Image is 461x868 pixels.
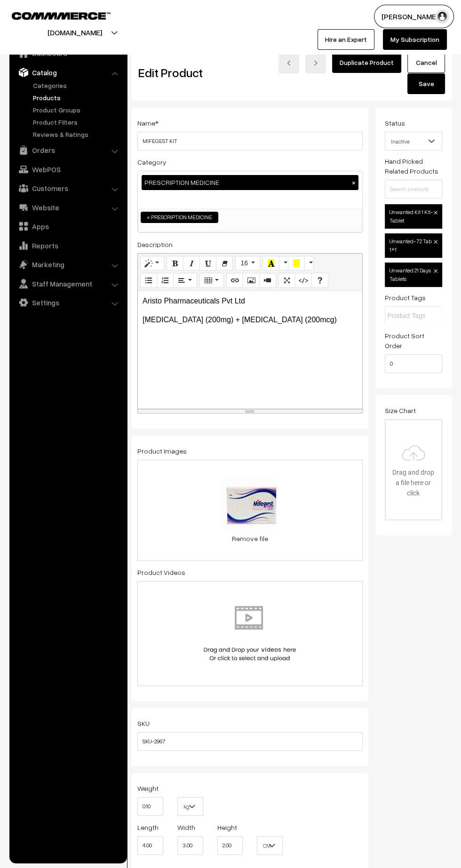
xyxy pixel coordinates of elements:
[240,259,248,267] span: 16
[12,161,124,178] a: WebPOS
[31,105,124,115] a: Product Groups
[137,118,159,128] label: Name
[12,256,124,273] a: Marketing
[434,240,437,244] img: close
[138,409,362,413] div: resize
[385,331,443,350] label: Product Sort Order
[137,567,185,577] label: Product Videos
[217,822,237,832] label: Height
[385,406,416,415] label: Size Chart
[332,52,401,73] a: Duplicate Product
[407,73,445,94] button: Save
[137,783,159,793] label: Weight
[385,293,426,303] label: Product Tags
[31,117,124,127] a: Product Filters
[313,60,318,66] img: right-arrow.png
[137,718,150,728] label: SKU
[12,142,124,159] a: Orders
[257,836,283,855] span: CM
[138,65,258,80] h2: Edit Product
[385,132,443,151] span: Inactive
[137,239,173,249] label: Description
[350,178,358,187] button: ×
[12,12,111,19] img: COMMMERCE
[286,60,292,66] img: left-arrow.png
[31,80,124,90] a: Categories
[385,233,443,258] span: Unwanted-72 Tab 1*1
[385,354,443,373] input: Enter Number
[12,199,124,216] a: Website
[12,64,124,81] a: Catalog
[12,180,124,197] a: Customers
[137,822,159,832] label: Length
[137,446,187,456] label: Product Images
[143,295,358,307] p: Aristo Pharmaceuticals Pvt Ltd
[385,133,442,150] span: Inactive
[257,837,282,854] span: CM
[15,21,135,44] button: [DOMAIN_NAME]
[385,180,443,199] input: Search products
[12,275,124,292] a: Staff Management
[142,175,358,190] div: PRESCRIPTION MEDICINE
[385,156,443,176] label: Hand Picked Related Products
[383,29,447,50] a: My Subscription
[137,797,163,816] input: Weight
[385,263,443,287] span: Unwanted 21 Days Tablets
[177,822,195,832] label: Width
[318,29,374,50] a: Hire an Expert
[137,132,363,151] input: Name
[374,5,454,28] button: [PERSON_NAME]
[12,237,124,254] a: Reports
[435,9,449,24] img: user
[235,256,260,271] button: 16
[12,294,124,311] a: Settings
[385,118,405,128] label: Status
[385,204,443,229] span: Unwanted Kit 1 Kit-Tablet
[407,52,445,73] a: Cancel
[434,211,437,215] img: close
[143,314,358,326] p: [MEDICAL_DATA] (200mg) + [MEDICAL_DATA] (200mcg)
[434,269,437,273] img: close
[137,732,363,751] input: SKU
[12,9,94,21] a: COMMMERCE
[31,93,124,103] a: Products
[178,798,203,815] span: Kg
[222,534,278,543] a: Remove file
[31,129,124,139] a: Reviews & Ratings
[12,218,124,235] a: Apps
[177,797,203,816] span: Kg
